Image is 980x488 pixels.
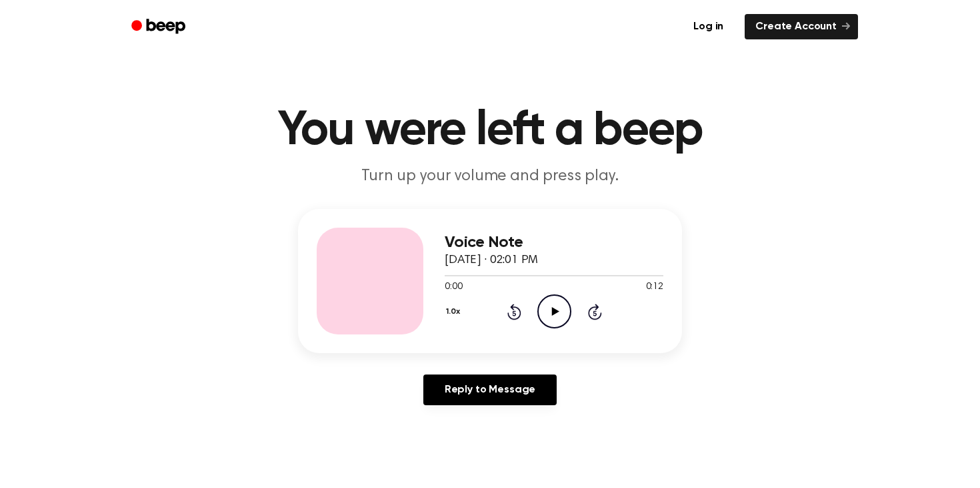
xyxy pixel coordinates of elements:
[234,166,746,188] p: Turn up your volume and press play.
[423,375,557,405] a: Reply to Message
[445,280,462,294] span: 0:00
[445,234,663,252] h3: Voice Note
[680,11,737,42] a: Log in
[646,280,663,294] span: 0:12
[445,300,465,323] button: 1.0x
[745,14,858,39] a: Create Account
[445,254,538,266] span: [DATE] · 02:01 PM
[122,14,197,40] a: Beep
[149,107,831,155] h1: You were left a beep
